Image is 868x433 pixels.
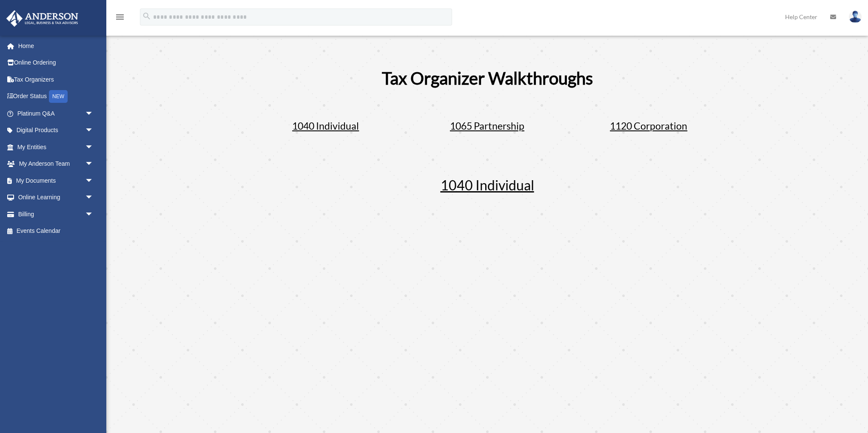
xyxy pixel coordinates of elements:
[610,120,687,132] span: 1120 Corporation
[292,120,359,132] span: 1040 Individual
[6,88,106,105] a: Order StatusNEW
[441,177,534,193] span: 1040 Individual
[6,37,106,54] a: Home
[6,223,106,240] a: Events Calendar
[6,156,106,173] a: My Anderson Teamarrow_drop_down
[849,11,862,23] img: User Pic
[6,206,106,223] a: Billingarrow_drop_down
[85,156,102,173] span: arrow_drop_down
[6,189,106,206] a: Online Learningarrow_drop_down
[85,189,102,207] span: arrow_drop_down
[115,12,125,22] i: menu
[6,71,106,88] a: Tax Organizers
[49,90,68,103] div: NEW
[6,105,106,122] a: Platinum Q&Aarrow_drop_down
[85,105,102,122] span: arrow_drop_down
[6,172,106,189] a: My Documentsarrow_drop_down
[85,206,102,223] span: arrow_drop_down
[85,139,102,156] span: arrow_drop_down
[4,10,81,27] img: Anderson Advisors Platinum Portal
[6,54,106,71] a: Online Ordering
[450,120,524,132] span: 1065 Partnership
[85,122,102,139] span: arrow_drop_down
[6,139,106,156] a: My Entitiesarrow_drop_down
[115,15,125,22] a: menu
[382,68,593,88] span: Tax Organizer Walkthroughs
[142,11,151,21] i: search
[85,172,102,190] span: arrow_drop_down
[6,122,106,139] a: Digital Productsarrow_drop_down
